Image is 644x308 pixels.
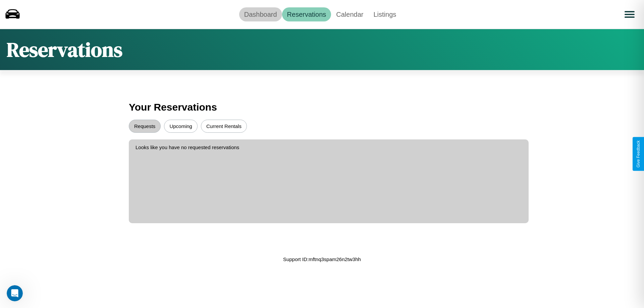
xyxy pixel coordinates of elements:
[283,255,361,264] p: Support ID: mftnq3spam26n2tw3hh
[331,7,368,21] a: Calendar
[7,36,122,63] h1: Reservations
[201,120,247,133] button: Current Rentals
[136,143,522,152] p: Looks like you have no requested reservations
[129,120,161,133] button: Requests
[282,7,331,21] a: Reservations
[7,285,23,301] iframe: Intercom live chat
[164,120,198,133] button: Upcoming
[636,140,641,168] div: Give Feedback
[129,98,515,116] h3: Your Reservations
[620,5,639,24] button: Open menu
[368,7,401,21] a: Listings
[239,7,282,21] a: Dashboard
